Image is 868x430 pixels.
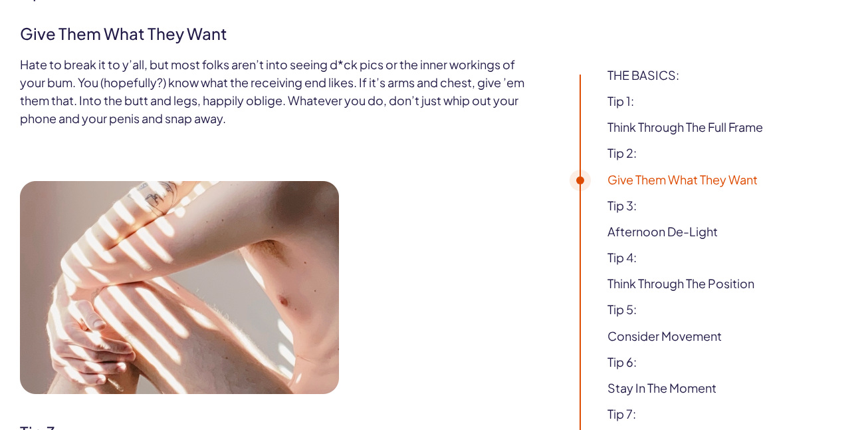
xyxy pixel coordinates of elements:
a: tip 7: [607,406,636,421]
h2: give them what they want [20,13,530,45]
a: think through the full frame [607,119,763,134]
a: tip 4: [607,250,637,265]
a: tip 6: [607,354,637,369]
a: consider movement [607,328,722,343]
img: nude pic of man [20,181,339,394]
p: Hate to break it to y’all, but most folks aren’t into seeing d*ck pics or the inner workings of y... [20,55,530,127]
a: THE BASICS: [607,67,679,83]
a: tip 3: [607,198,637,213]
a: give them what they want [607,172,758,187]
a: stay in the moment [607,380,716,395]
a: tip 1: [607,93,634,108]
a: tip 2: [607,146,637,161]
a: tip 5: [607,302,637,318]
a: afternoon de-light [607,224,718,239]
a: think through the position [607,276,754,292]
